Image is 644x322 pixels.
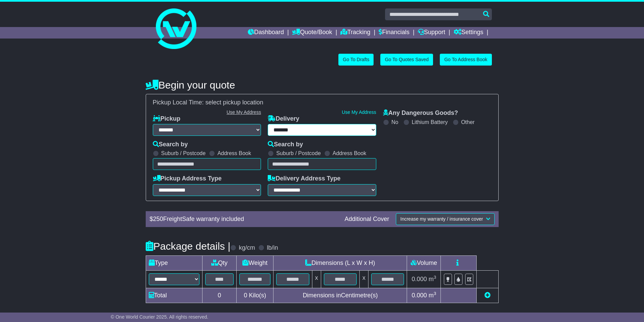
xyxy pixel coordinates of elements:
a: Use My Address [342,109,376,115]
label: kg/cm [239,244,255,252]
sup: 3 [434,275,436,280]
span: © One World Courier 2025. All rights reserved. [111,314,209,320]
span: 0.000 [412,276,427,282]
span: m [429,292,436,299]
a: Add new item [484,292,491,299]
a: Support [418,27,445,39]
a: Use My Address [226,109,261,115]
td: Type [146,255,202,270]
span: select pickup location [206,99,263,106]
span: 0.000 [412,292,427,299]
a: Go To Address Book [440,54,492,66]
td: Volume [407,255,441,270]
label: Delivery [268,115,299,123]
span: 0 [244,292,247,299]
td: Qty [202,255,237,270]
a: Go To Drafts [338,54,374,66]
a: Settings [454,27,483,39]
label: Address Book [333,150,366,156]
label: Pickup Address Type [153,175,222,182]
td: Total [146,288,202,303]
td: Kilo(s) [237,288,273,303]
a: Quote/Book [292,27,332,39]
label: Suburb / Postcode [161,150,206,156]
td: Dimensions in Centimetre(s) [273,288,407,303]
span: Increase my warranty / insurance cover [400,216,483,222]
label: Any Dangerous Goods? [383,109,458,117]
label: No [391,119,398,125]
label: lb/in [267,244,278,252]
button: Increase my warranty / insurance cover [396,213,494,225]
td: Dimensions (L x W x H) [273,255,407,270]
td: x [360,270,368,288]
h4: Package details | [146,241,231,252]
td: 0 [202,288,237,303]
a: Financials [379,27,409,39]
a: Tracking [340,27,370,39]
label: Search by [153,141,188,148]
label: Address Book [217,150,251,156]
label: Suburb / Postcode [276,150,321,156]
div: Pickup Local Time: [149,99,495,106]
div: $ FreightSafe warranty included [146,216,341,223]
td: Weight [237,255,273,270]
a: Dashboard [248,27,284,39]
span: 250 [153,216,163,222]
label: Search by [268,141,303,148]
label: Delivery Address Type [268,175,340,182]
label: Pickup [153,115,181,123]
label: Lithium Battery [412,119,448,125]
sup: 3 [434,291,436,296]
a: Go To Quotes Saved [380,54,433,66]
div: Additional Cover [341,216,392,223]
td: x [312,270,321,288]
span: m [429,276,436,282]
h4: Begin your quote [146,79,499,91]
label: Other [461,119,475,125]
